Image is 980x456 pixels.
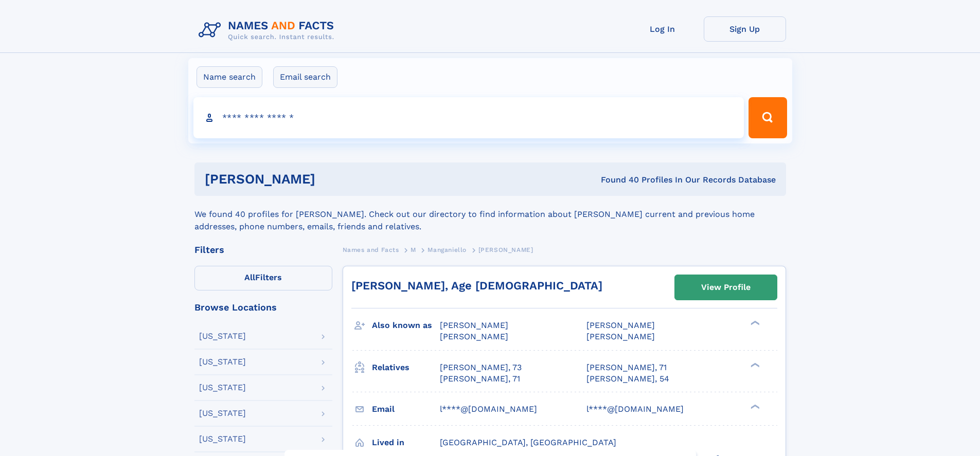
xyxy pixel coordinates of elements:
[440,373,520,385] a: [PERSON_NAME], 71
[427,243,467,256] a: Manganiello
[748,361,760,368] div: ❯
[458,174,776,186] div: Found 40 Profiles In Our Records Database
[197,66,262,88] label: Name search
[748,403,760,410] div: ❯
[273,66,337,88] label: Email search
[621,16,704,42] a: Log In
[194,16,343,44] img: Logo Names and Facts
[193,97,744,138] input: search input
[343,243,399,256] a: Names and Facts
[586,332,655,341] span: [PERSON_NAME]
[199,358,246,366] div: [US_STATE]
[411,243,416,256] a: M
[372,400,440,418] h3: Email
[372,359,440,376] h3: Relatives
[351,279,602,292] a: [PERSON_NAME], Age [DEMOGRAPHIC_DATA]
[244,272,255,282] span: All
[194,245,332,254] div: Filters
[411,246,416,253] span: M
[440,437,616,447] span: [GEOGRAPHIC_DATA], [GEOGRAPHIC_DATA]
[194,196,786,233] div: We found 40 profiles for [PERSON_NAME]. Check out our directory to find information about [PERSON...
[586,362,667,373] a: [PERSON_NAME], 71
[586,320,655,330] span: [PERSON_NAME]
[701,276,751,299] div: View Profile
[205,173,458,186] h1: [PERSON_NAME]
[675,275,777,300] a: View Profile
[194,303,332,312] div: Browse Locations
[199,384,246,392] div: [US_STATE]
[749,97,787,138] button: Search Button
[440,332,508,341] span: [PERSON_NAME]
[704,16,786,42] a: Sign Up
[194,266,332,290] label: Filters
[440,362,522,373] a: [PERSON_NAME], 73
[748,320,760,326] div: ❯
[199,409,246,417] div: [US_STATE]
[199,332,246,340] div: [US_STATE]
[372,434,440,451] h3: Lived in
[478,246,533,253] span: [PERSON_NAME]
[372,317,440,334] h3: Also known as
[199,435,246,443] div: [US_STATE]
[440,320,508,330] span: [PERSON_NAME]
[586,373,669,385] a: [PERSON_NAME], 54
[427,246,467,253] span: Manganiello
